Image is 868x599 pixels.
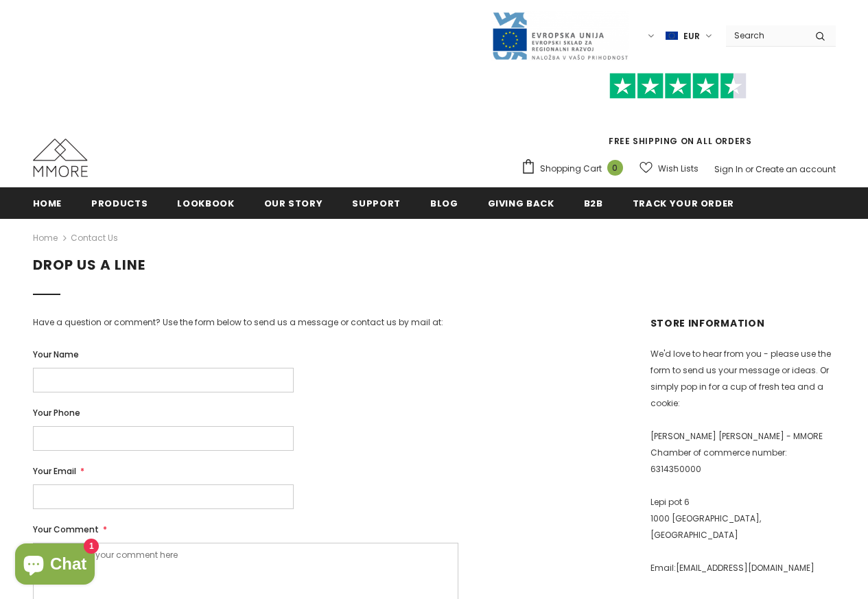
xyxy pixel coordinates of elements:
a: Wish Lists [640,156,699,180]
span: Giving back [488,197,554,210]
a: support [352,187,401,218]
span: Your Email [33,465,76,477]
a: Javni Razpis [491,30,629,41]
p: We'd love to hear from you - please use the form to send us your message or ideas. Or simply pop ... [650,346,836,412]
span: Wish Lists [658,162,699,176]
span: Our Story [264,197,323,210]
input: Search Site [726,25,805,45]
div: Have a question or comment? Use the form below to send us a message or contact us by mail at: [33,316,493,329]
span: Contact us [71,230,118,246]
a: [EMAIL_ADDRESS][DOMAIN_NAME] [676,562,814,574]
a: Create an account [755,163,836,175]
span: Your Phone [33,407,80,419]
a: Home [33,230,58,246]
h1: DROP US A LINE [33,257,836,274]
a: Sign In [714,163,743,175]
h4: Store Information [650,316,836,331]
div: [PERSON_NAME] [PERSON_NAME] - MMORE [650,316,836,576]
span: B2B [584,197,603,210]
span: Your Name [33,349,79,360]
span: Blog [430,197,458,210]
img: Trust Pilot Stars [609,73,747,99]
a: Shopping Cart 0 [521,158,630,179]
span: Shopping Cart [540,162,602,176]
a: B2B [584,187,603,218]
span: Lookbook [177,197,234,210]
a: Our Story [264,187,323,218]
span: Your Comment [33,524,99,535]
img: Javni Razpis [491,11,629,61]
span: Track your order [633,197,734,210]
inbox-online-store-chat: Shopify online store chat [11,543,99,588]
a: Giving back [488,187,554,218]
p: Lepi pot 6 1000 [GEOGRAPHIC_DATA], [GEOGRAPHIC_DATA] [650,494,836,543]
span: support [352,197,401,210]
a: Products [91,187,148,218]
p: Chamber of commerce number: 6314350000 [650,445,836,478]
a: Lookbook [177,187,234,218]
span: or [745,163,753,175]
span: 0 [607,160,623,176]
span: FREE SHIPPING ON ALL ORDERS [521,79,836,147]
span: EUR [683,30,700,43]
p: Email: [650,560,836,576]
iframe: Customer reviews powered by Trustpilot [521,99,836,134]
a: Track your order [633,187,734,218]
a: Home [33,187,62,218]
a: Blog [430,187,458,218]
span: Products [91,197,148,210]
img: MMORE Cases [33,139,88,177]
span: Home [33,197,62,210]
